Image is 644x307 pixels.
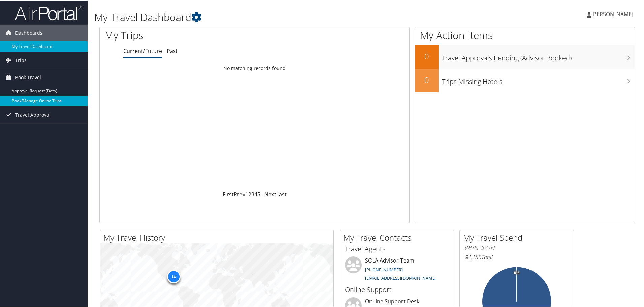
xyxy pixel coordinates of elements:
[94,9,458,24] h1: My Travel Dashboard
[365,274,436,280] a: [EMAIL_ADDRESS][DOMAIN_NAME]
[465,253,569,260] h6: Total
[248,190,251,197] a: 2
[167,269,180,283] div: 14
[442,73,635,86] h3: Trips Missing Hotels
[345,284,449,294] h3: Online Support
[465,244,569,250] h6: [DATE] - [DATE]
[587,3,640,24] a: [PERSON_NAME]
[591,10,633,17] span: [PERSON_NAME]
[415,68,635,92] a: 0Trips Missing Hotels
[442,49,635,62] h3: Travel Approvals Pending (Advisor Booked)
[465,253,481,260] span: $1,185
[223,190,234,197] a: First
[15,24,42,41] span: Dashboards
[15,4,82,20] img: airportal-logo.png
[123,47,162,54] a: Current/Future
[514,270,519,274] tspan: 0%
[365,266,403,272] a: [PHONE_NUMBER]
[15,51,27,68] span: Trips
[415,73,439,85] h2: 0
[251,190,254,197] a: 3
[167,47,178,54] a: Past
[15,68,41,85] span: Book Travel
[234,190,245,197] a: Prev
[345,244,449,253] h3: Travel Agents
[463,231,574,243] h2: My Travel Spend
[254,190,257,197] a: 4
[342,256,452,283] li: SOLA Advisor Team
[100,62,409,74] td: No matching records found
[415,28,635,42] h1: My Action Items
[264,190,276,197] a: Next
[103,231,333,243] h2: My Travel History
[276,190,287,197] a: Last
[245,190,248,197] a: 1
[257,190,260,197] a: 5
[415,44,635,68] a: 0Travel Approvals Pending (Advisor Booked)
[105,28,275,42] h1: My Trips
[415,50,439,61] h2: 0
[343,231,454,243] h2: My Travel Contacts
[15,106,51,123] span: Travel Approval
[260,190,264,197] span: …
